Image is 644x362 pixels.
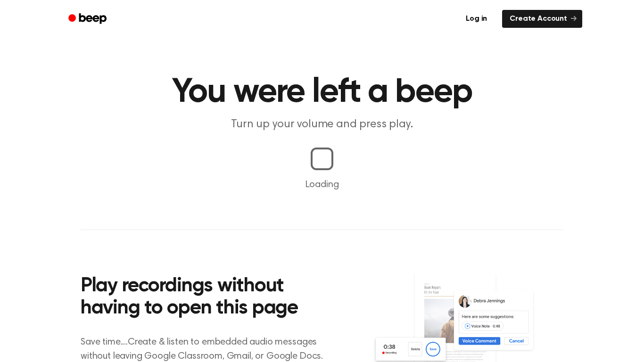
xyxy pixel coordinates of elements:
p: Loading [11,178,633,192]
a: Beep [62,10,115,28]
h1: You were left a beep [81,75,563,109]
h2: Play recordings without having to open this page [81,275,335,320]
a: Create Account [502,10,582,28]
p: Turn up your volume and press play. [141,117,503,132]
a: Log in [456,8,496,30]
